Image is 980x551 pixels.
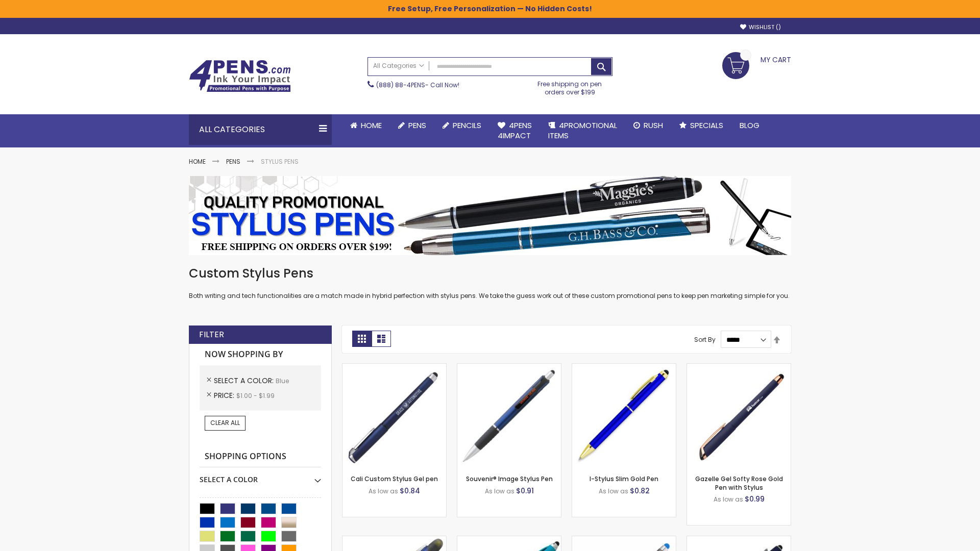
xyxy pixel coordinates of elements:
[671,114,731,137] a: Specials
[572,364,676,467] img: I-Stylus Slim Gold-Blue
[731,114,768,137] a: Blog
[498,120,532,141] span: 4Pens 4impact
[342,363,446,372] a: Cali Custom Stylus Gel pen-Blue
[690,120,723,131] span: Specials
[236,391,275,400] span: $1.00 - $1.99
[342,536,446,544] a: Souvenir® Jalan Highlighter Stylus Pen Combo-Blue
[342,364,446,467] img: Cali Custom Stylus Gel pen-Blue
[210,418,240,427] span: Clear All
[226,157,240,166] a: Pens
[200,344,321,365] strong: Now Shopping by
[457,536,561,544] a: Neon Stylus Highlighter-Pen Combo-Blue
[189,265,791,300] div: Both writing and tech functionalities are a match made in hybrid perfection with stylus pens. We ...
[687,363,791,372] a: Gazelle Gel Softy Rose Gold Pen with Stylus-Blue
[516,486,534,496] span: $0.91
[714,495,743,504] span: As low as
[400,486,420,496] span: $0.84
[485,487,514,495] span: As low as
[352,331,372,347] strong: Grid
[368,58,429,74] a: All Categories
[695,474,783,491] a: Gazelle Gel Softy Rose Gold Pen with Stylus
[687,536,791,544] a: Custom Soft Touch® Metal Pens with Stylus-Blue
[740,23,781,31] a: Wishlist
[599,487,628,495] span: As low as
[548,120,617,141] span: 4PROMOTIONAL ITEMS
[527,76,613,96] div: Free shipping on pen orders over $199
[376,81,459,89] span: - Call Now!
[453,120,481,131] span: Pencils
[740,120,759,131] span: Blog
[572,363,676,372] a: I-Stylus Slim Gold-Blue
[200,446,321,468] strong: Shopping Options
[342,114,390,137] a: Home
[361,120,382,131] span: Home
[434,114,489,137] a: Pencils
[466,474,553,483] a: Souvenir® Image Stylus Pen
[189,176,791,255] img: Stylus Pens
[590,474,658,483] a: I-Stylus Slim Gold Pen
[205,416,246,430] a: Clear All
[572,536,676,544] a: Islander Softy Gel with Stylus - ColorJet Imprint-Blue
[200,467,321,485] div: Select A Color
[261,157,299,166] strong: Stylus Pens
[189,157,206,166] a: Home
[199,329,224,340] strong: Filter
[694,335,716,344] label: Sort By
[457,364,561,467] img: Souvenir® Image Stylus Pen-Blue
[376,81,425,89] a: (888) 88-4PENS
[457,363,561,372] a: Souvenir® Image Stylus Pen-Blue
[214,390,236,400] span: Price
[644,120,663,131] span: Rush
[189,265,791,282] h1: Custom Stylus Pens
[369,487,398,495] span: As low as
[540,114,625,147] a: 4PROMOTIONALITEMS
[189,114,332,145] div: All Categories
[745,494,765,504] span: $0.99
[408,120,426,131] span: Pens
[214,375,276,386] span: Select A Color
[630,486,650,496] span: $0.82
[687,364,791,467] img: Gazelle Gel Softy Rose Gold Pen with Stylus-Blue
[489,114,540,147] a: 4Pens4impact
[625,114,671,137] a: Rush
[276,377,289,385] span: Blue
[373,62,424,70] span: All Categories
[189,60,291,92] img: 4Pens Custom Pens and Promotional Products
[390,114,434,137] a: Pens
[351,474,438,483] a: Cali Custom Stylus Gel pen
